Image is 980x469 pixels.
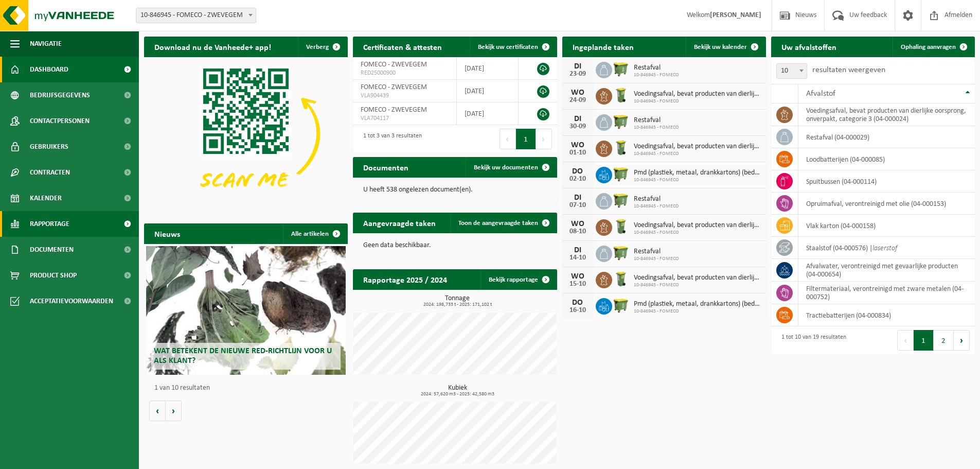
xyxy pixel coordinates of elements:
[363,242,546,249] p: Geen data beschikbaar.
[612,60,630,78] img: WB-1100-HPE-GN-50
[457,102,519,125] td: [DATE]
[634,230,761,236] span: 10-846945 - FOMECO
[358,128,422,150] div: 1 tot 3 van 3 resultaten
[634,308,761,315] span: 10-846945 - FOMECO
[154,347,332,365] span: Wat betekent de nieuwe RED-richtlijn voor u als klant?
[457,80,519,102] td: [DATE]
[361,61,427,68] span: FOMECO - ZWEVEGEM
[30,108,90,134] span: Contactpersonen
[361,83,427,91] span: FOMECO - ZWEVEGEM
[358,392,557,397] span: 2024: 57,620 m3 - 2025: 42,580 m3
[798,215,975,237] td: vlak karton (04-000158)
[798,259,975,282] td: afvalwater, verontreinigd met gevaarlijke producten (04-000654)
[474,164,538,171] span: Bekijk uw documenten
[893,37,974,57] a: Ophaling aanvragen
[567,176,588,183] div: 02-10
[30,31,62,57] span: Navigatie
[914,330,934,351] button: 1
[694,44,747,50] span: Bekijk uw kalender
[798,193,975,215] td: opruimafval, verontreinigd met olie (04-000153)
[612,270,630,288] img: WB-0140-HPE-GN-50
[458,220,538,227] span: Toon de aangevraagde taken
[567,141,588,149] div: WO
[634,90,761,98] span: Voedingsafval, bevat producten van dierlijke oorsprong, onverpakt, categorie 3
[634,221,761,230] span: Voedingsafval, bevat producten van dierlijke oorsprong, onverpakt, categorie 3
[634,64,679,72] span: Restafval
[634,195,679,203] span: Restafval
[567,281,588,288] div: 15-10
[798,126,975,148] td: restafval (04-000029)
[710,11,761,19] strong: [PERSON_NAME]
[612,139,630,157] img: WB-0140-HPE-GN-50
[806,90,835,98] span: Afvalstof
[612,86,630,104] img: WB-0140-HPE-GN-50
[798,170,975,193] td: spuitbussen (04-000114)
[634,300,761,308] span: Pmd (plastiek, metaal, drankkartons) (bedrijven)
[353,213,446,233] h2: Aangevraagde taken
[30,237,74,263] span: Documenten
[798,237,975,259] td: staalstof (04-000576) |
[353,37,452,57] h2: Certificaten & attesten
[358,302,557,307] span: 2024: 198,733 t - 2025: 171,102 t
[361,114,448,123] span: VLA704117
[567,194,588,202] div: DI
[954,330,970,351] button: Next
[798,148,975,170] td: loodbatterijen (04-000085)
[612,218,630,235] img: WB-0140-HPE-GN-50
[612,297,630,314] img: WB-1100-HPE-GN-50
[567,246,588,254] div: DI
[634,177,761,183] span: 10-846945 - FOMECO
[567,299,588,307] div: DO
[634,125,679,131] span: 10-846945 - FOMECO
[358,295,557,307] h3: Tonnage
[567,228,588,235] div: 08-10
[634,143,761,151] span: Voedingsafval, bevat producten van dierlijke oorsprong, onverpakt, categorie 3
[298,37,347,57] button: Verberg
[536,129,552,149] button: Next
[353,157,419,177] h2: Documenten
[567,123,588,130] div: 30-09
[363,186,546,194] p: U heeft 538 ongelezen document(en).
[897,330,914,351] button: Previous
[30,82,90,108] span: Bedrijfsgegevens
[361,92,448,100] span: VLA904439
[353,269,457,289] h2: Rapportage 2025 / 2024
[612,165,630,183] img: WB-1100-HPE-GN-50
[776,329,846,352] div: 1 tot 10 van 19 resultaten
[567,149,588,157] div: 01-10
[30,211,69,237] span: Rapportage
[798,103,975,126] td: voedingsafval, bevat producten van dierlijke oorsprong, onverpakt, categorie 3 (04-000024)
[634,203,679,210] span: 10-846945 - FOMECO
[634,72,679,78] span: 10-846945 - FOMECO
[149,401,166,421] button: Vorige
[567,97,588,104] div: 24-09
[612,192,630,209] img: WB-1100-HPE-GN-50
[30,134,68,160] span: Gebruikers
[934,330,954,351] button: 2
[136,8,256,23] span: 10-846945 - FOMECO - ZWEVEGEM
[567,202,588,209] div: 07-10
[306,44,329,50] span: Verberg
[686,37,765,57] a: Bekijk uw kalender
[771,37,847,57] h2: Uw afvalstoffen
[30,263,77,288] span: Product Shop
[30,288,113,314] span: Acceptatievoorwaarden
[776,63,807,79] span: 10
[634,169,761,177] span: Pmd (plastiek, metaal, drankkartons) (bedrijven)
[798,304,975,326] td: tractiebatterijen (04-000834)
[480,269,556,290] a: Bekijk rapportage
[30,57,68,82] span: Dashboard
[567,62,588,71] div: DI
[567,254,588,262] div: 14-10
[567,272,588,281] div: WO
[470,37,556,57] a: Bekijk uw certificaten
[136,8,256,23] span: 10-846945 - FOMECO - ZWEVEGEM
[634,151,761,157] span: 10-846945 - FOMECO
[567,307,588,314] div: 16-10
[634,248,679,256] span: Restafval
[154,385,343,392] p: 1 van 10 resultaten
[567,220,588,228] div: WO
[466,157,556,178] a: Bekijk uw documenten
[798,282,975,304] td: filtermateriaal, verontreinigd met zware metalen (04-000752)
[361,106,427,114] span: FOMECO - ZWEVEGEM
